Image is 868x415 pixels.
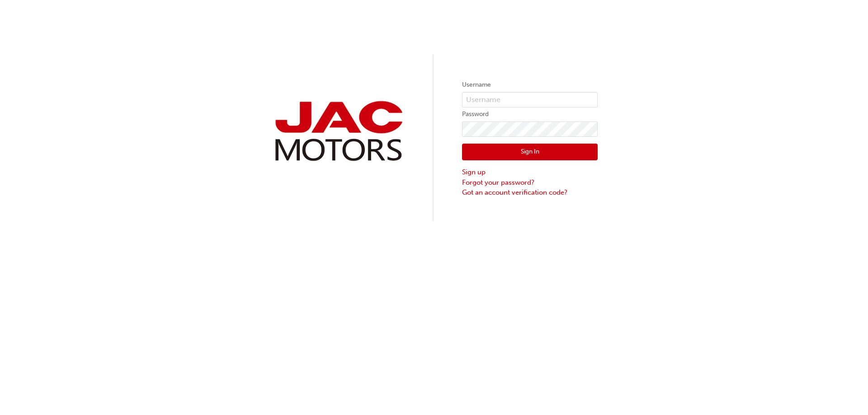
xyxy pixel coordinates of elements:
button: Sign In [462,144,598,161]
a: Sign up [462,167,598,177]
input: Username [462,92,598,107]
a: Forgot your password? [462,177,598,188]
label: Username [462,79,598,90]
label: Password [462,109,598,120]
a: Got an account verification code? [462,187,598,198]
img: jac-portal [270,98,406,165]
